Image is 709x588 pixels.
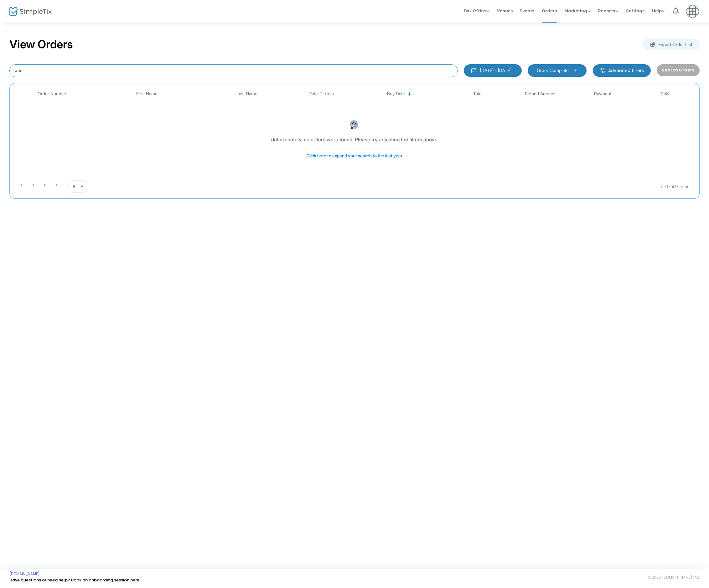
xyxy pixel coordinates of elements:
[291,87,353,101] th: Total Tickets
[447,87,509,101] th: Total
[38,91,66,97] span: Order Number
[78,181,86,192] button: Select
[648,575,700,580] span: © 2025 [DOMAIN_NAME] Inc.
[464,64,522,77] button: [DATE] - [DATE]
[571,67,580,74] button: Select
[73,183,75,190] span: 8
[136,91,158,97] span: First Name
[9,38,73,51] h2: View Orders
[594,91,611,97] span: Payment
[626,3,644,19] span: Settings
[598,8,618,14] span: Reports
[652,8,665,14] span: Help
[349,120,359,129] img: face-thinking.png
[407,92,412,97] span: Sortable
[387,91,405,97] span: Buy Date
[497,3,513,19] span: Venues
[307,153,402,158] span: Click here to expand your search to the last year
[9,577,139,583] a: Have questions or need help? Book an onboarding session here
[13,87,696,178] div: Data table
[271,136,439,143] div: Unfortunately, no orders were found. Please try adjusting the filters above.
[509,87,571,101] th: Refund Amount
[480,67,511,74] div: [DATE] - [DATE]
[537,67,569,74] span: Order Complete
[9,64,458,77] input: Search by name, email, phone, order number, ip address, or last 4 digits of card
[464,8,489,14] span: Box Office
[593,64,651,77] m-button: Advanced filters
[661,91,669,97] span: PoS
[152,180,689,193] kendo-pager-info: 0 - 0 of 0 items
[471,67,477,74] img: monthly
[564,8,591,14] span: Marketing
[9,571,40,576] a: [DOMAIN_NAME]
[600,67,606,74] img: filter
[520,3,534,19] span: Events
[236,91,257,97] span: Last Name
[542,3,557,19] span: Orders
